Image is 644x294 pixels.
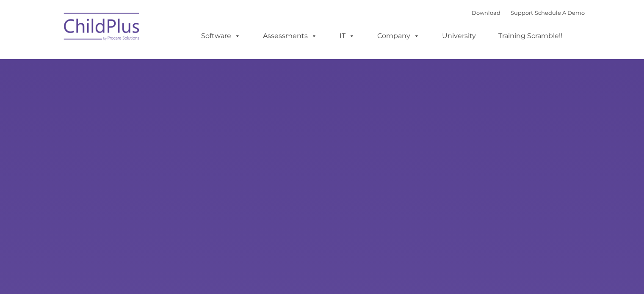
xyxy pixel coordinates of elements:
[535,9,585,16] a: Schedule A Demo
[331,27,363,44] a: IT
[193,27,249,44] a: Software
[60,7,144,49] img: ChildPlus by Procare Solutions
[369,27,428,44] a: Company
[490,27,571,44] a: Training Scramble!!
[434,27,484,44] a: University
[254,27,326,44] a: Assessments
[472,9,500,16] a: Download
[472,9,585,16] font: |
[511,9,533,16] a: Support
